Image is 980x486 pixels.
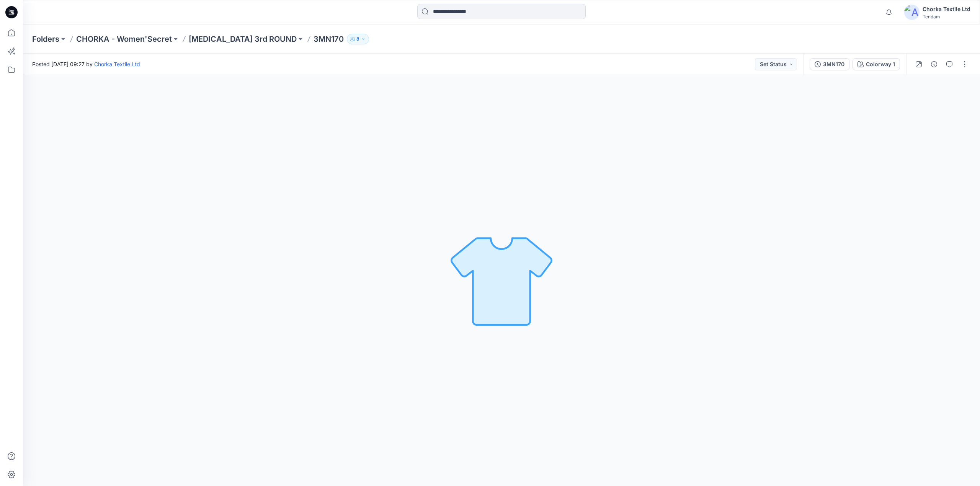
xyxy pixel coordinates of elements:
a: CHORKA - Women'Secret [76,34,172,44]
img: No Outline [448,227,555,334]
img: avatar [904,5,920,20]
a: Folders [32,34,59,44]
p: 3MN170 [314,34,344,44]
p: 8 [356,35,359,43]
button: Colorway 1 [853,58,900,70]
span: Posted [DATE] 09:27 by [32,60,140,68]
a: [MEDICAL_DATA] 3rd ROUND [189,34,297,44]
a: Chorka Textile Ltd [94,61,140,67]
div: Tendam [923,14,970,20]
button: 8 [347,34,369,44]
div: Chorka Textile Ltd [923,5,970,14]
button: Details [928,58,940,70]
div: Colorway 1 [866,60,895,68]
button: 3MN170 [810,58,849,70]
div: 3MN170 [823,60,844,68]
